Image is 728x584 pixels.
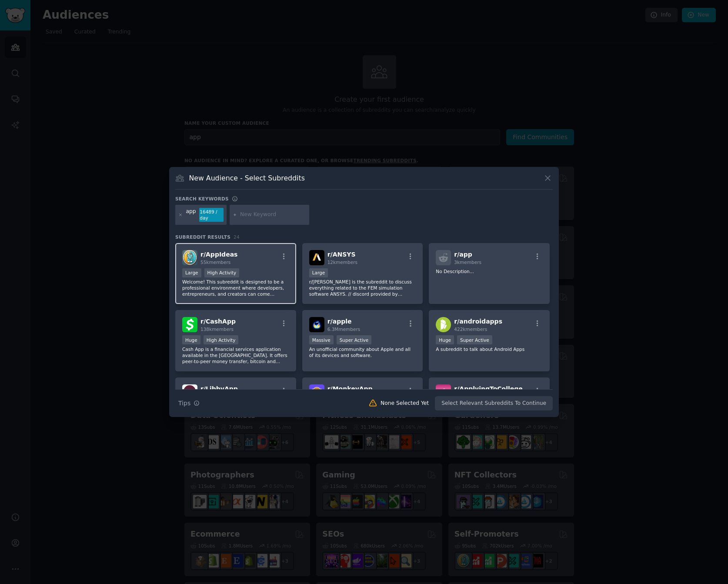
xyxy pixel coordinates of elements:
[309,268,328,277] div: Large
[200,327,234,332] span: 138k members
[186,208,196,222] div: app
[200,251,237,258] span: r/ AppIdeas
[240,211,306,219] input: New Keyword
[327,385,373,392] span: r/ MonkeyApp
[309,384,324,400] img: MonkeyApp
[309,250,324,265] img: ANSYS
[199,208,224,222] div: 16489 / day
[337,335,372,344] div: Super Active
[454,318,502,325] span: r/ androidapps
[182,268,201,277] div: Large
[327,318,352,325] span: r/ apple
[436,317,451,332] img: androidapps
[454,385,522,392] span: r/ ApplyingToCollege
[327,251,356,258] span: r/ ANSYS
[454,327,487,332] span: 422k members
[178,399,190,408] span: Tips
[436,384,451,400] img: ApplyingToCollege
[204,335,239,344] div: High Activity
[200,318,236,325] span: r/ CashApp
[175,234,230,240] span: Subreddit Results
[182,279,289,297] p: Welcome! This subreddit is designed to be a professional environment where developers, entreprene...
[381,400,429,407] div: None Selected Yet
[175,396,203,411] button: Tips
[436,268,543,274] p: No Description...
[200,385,238,392] span: r/ LibbyApp
[309,317,324,332] img: apple
[454,251,472,258] span: r/ app
[182,250,197,265] img: AppIdeas
[204,268,240,277] div: High Activity
[234,234,240,240] span: 24
[182,317,197,332] img: CashApp
[454,260,481,265] span: 3k members
[457,335,492,344] div: Super Active
[309,346,416,358] p: An unofficial community about Apple and all of its devices and software.
[200,260,230,265] span: 55k members
[182,384,197,400] img: LibbyApp
[436,335,454,344] div: Huge
[189,174,305,183] h3: New Audience - Select Subreddits
[327,260,357,265] span: 12k members
[436,346,543,352] p: A subreddit to talk about Android Apps
[309,335,334,344] div: Massive
[309,279,416,297] p: r/[PERSON_NAME] is the subreddit to discuss everything related to the FEM simulation software ANS...
[182,335,200,344] div: Huge
[175,196,229,202] h3: Search keywords
[327,327,361,332] span: 6.3M members
[182,346,289,364] p: Cash App is a financial services application available in the [GEOGRAPHIC_DATA]. It offers peer-t...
